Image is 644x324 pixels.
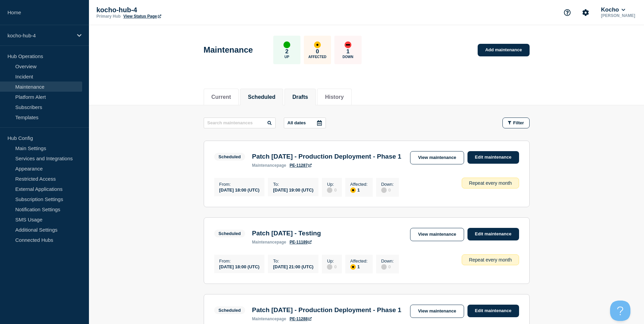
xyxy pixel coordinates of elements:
div: disabled [327,187,332,193]
div: 1 [350,264,368,270]
div: [DATE] 21:00 (UTC) [273,264,313,269]
p: kocho-hub-4 [96,6,232,14]
div: up [283,41,290,48]
p: kocho-hub-4 [7,33,73,38]
a: View maintenance [410,228,464,241]
div: disabled [381,187,387,193]
div: affected [350,187,356,193]
p: All dates [288,120,306,125]
a: PE-11189 [290,240,312,245]
p: Down [343,55,353,59]
p: Down : [381,258,394,264]
div: 0 [381,187,394,193]
button: Kocho [600,6,626,13]
p: 2 [285,48,288,55]
button: All dates [284,118,326,128]
p: 0 [316,48,319,55]
p: Affected [308,55,326,59]
p: To : [273,258,313,264]
p: From : [219,182,260,187]
div: Scheduled [219,308,241,313]
button: Current [211,94,231,100]
a: Edit maintenance [467,151,519,164]
button: Drafts [292,94,308,100]
span: maintenance [252,163,277,168]
p: To : [273,182,313,187]
div: 0 [327,264,336,270]
p: Affected : [350,258,368,264]
div: disabled [381,264,387,270]
div: [DATE] 19:00 (UTC) [273,187,313,193]
a: PE-11287 [290,163,312,168]
div: [DATE] 18:00 (UTC) [219,264,260,269]
p: page [252,240,286,245]
button: History [325,94,344,100]
a: View maintenance [410,151,464,164]
iframe: Help Scout Beacon - Open [610,301,630,321]
div: affected [350,264,356,270]
div: Scheduled [219,231,241,236]
span: maintenance [252,317,277,321]
p: page [252,317,286,321]
a: PE-11288 [290,317,312,321]
div: 0 [327,187,336,193]
div: Scheduled [219,154,241,159]
a: Edit maintenance [467,305,519,317]
h3: Patch [DATE] - Testing [252,230,321,237]
div: disabled [327,264,332,270]
div: down [345,41,351,48]
button: Support [560,5,574,20]
div: Repeat every month [462,178,519,188]
span: maintenance [252,240,277,245]
div: 0 [381,264,394,270]
div: 1 [350,187,368,193]
h3: Patch [DATE] - Production Deployment - Phase 1 [252,153,401,160]
button: Scheduled [248,94,275,100]
a: View Status Page [123,14,161,19]
p: Primary Hub [96,14,121,19]
button: Filter [502,118,530,128]
div: Repeat every month [462,254,519,265]
a: Add maintenance [478,44,529,56]
p: Down : [381,182,394,187]
span: Filter [513,120,524,125]
div: affected [314,41,321,48]
button: Account settings [578,5,593,20]
p: Up : [327,182,336,187]
p: Up : [327,258,336,264]
p: Up [284,55,289,59]
a: View maintenance [410,305,464,318]
p: Affected : [350,182,368,187]
p: 1 [346,48,349,55]
div: [DATE] 18:00 (UTC) [219,187,260,193]
a: Edit maintenance [467,228,519,240]
p: page [252,163,286,168]
input: Search maintenances [204,118,276,128]
h1: Maintenance [204,45,253,55]
h3: Patch [DATE] - Production Deployment - Phase 1 [252,306,401,314]
p: [PERSON_NAME] [600,13,637,18]
p: From : [219,258,260,264]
